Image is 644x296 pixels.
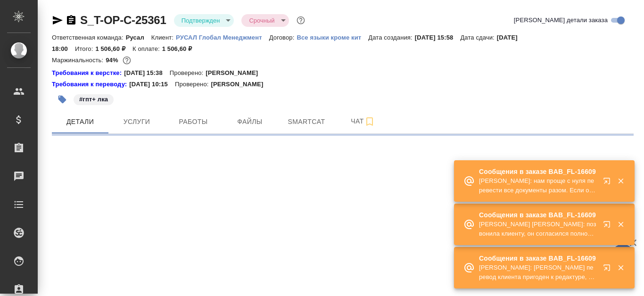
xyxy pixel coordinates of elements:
div: Нажми, чтобы открыть папку с инструкцией [52,68,124,78]
p: Маржинальность: [52,57,106,64]
a: Все языки кроме кит [297,33,368,41]
button: Открыть в новой вкладке [597,172,620,194]
a: РУСАЛ Глобал Менеджмент [176,33,269,41]
div: Подтвержден [241,14,289,27]
span: гпт+ лка [73,95,115,103]
p: #гпт+ лка [79,95,108,104]
p: Проверено: [170,68,206,78]
span: Детали [58,116,103,128]
p: [PERSON_NAME]: нам проще с нуля перевести все документы разом. Если ок, то добавляй объем в услуг... [479,176,597,195]
div: Нажми, чтобы открыть папку с инструкцией [52,80,129,89]
p: РУСАЛ Глобал Менеджмент [176,34,269,41]
a: Требования к переводу: [52,80,129,89]
span: [PERSON_NAME] детали заказа [514,16,608,25]
button: Закрыть [611,263,630,272]
button: Закрыть [611,220,630,229]
p: Ответственная команда: [52,34,126,41]
p: Дата создания: [368,34,414,41]
a: S_T-OP-C-25361 [80,14,166,26]
p: Сообщения в заказе BAB_FL-16609 [479,210,597,220]
button: Подтвержден [179,16,223,25]
p: [DATE] 15:58 [415,34,461,41]
p: Сообщения в заказе BAB_FL-16609 [479,167,597,176]
span: Работы [171,116,216,128]
span: Файлы [227,116,272,128]
p: Русал [126,34,151,41]
button: Срочный [246,16,277,25]
p: 1 506,60 ₽ [162,45,199,52]
span: Услуги [114,116,159,128]
button: Скопировать ссылку для ЯМессенджера [52,15,63,26]
button: Добавить тэг [52,89,73,110]
p: [DATE] 15:38 [124,68,170,78]
a: Требования к верстке: [52,68,124,78]
p: Проверено: [175,80,211,89]
button: Скопировать ссылку [66,15,77,26]
div: Подтвержден [174,14,234,27]
button: Доп статусы указывают на важность/срочность заказа [295,14,307,26]
button: 77.00 RUB; [121,54,133,66]
button: Открыть в новой вкладке [597,258,620,281]
button: Закрыть [611,177,630,185]
span: Smartcat [284,116,329,128]
p: Дата сдачи: [460,34,496,41]
p: Клиент: [151,34,176,41]
span: Чат [340,115,386,127]
p: Все языки кроме кит [297,34,368,41]
p: [PERSON_NAME] [PERSON_NAME]: позвонила клиенту, он согласился полностью оплатить перевод с нуля, ... [479,220,597,238]
p: 1 506,60 ₽ [95,45,132,52]
svg: Подписаться [364,116,375,127]
p: Сообщения в заказе BAB_FL-16609 [479,254,597,263]
p: [PERSON_NAME] [211,80,270,89]
p: Итого: [75,45,95,52]
p: [DATE] 10:15 [129,80,175,89]
p: 94% [106,57,120,64]
p: [PERSON_NAME] [206,68,265,78]
p: [PERSON_NAME]: [PERSON_NAME] перевод клиента пригоден к редактуре, можно размещать [479,263,597,282]
p: Договор: [269,34,297,41]
button: Открыть в новой вкладке [597,215,620,238]
p: К оплате: [132,45,162,52]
